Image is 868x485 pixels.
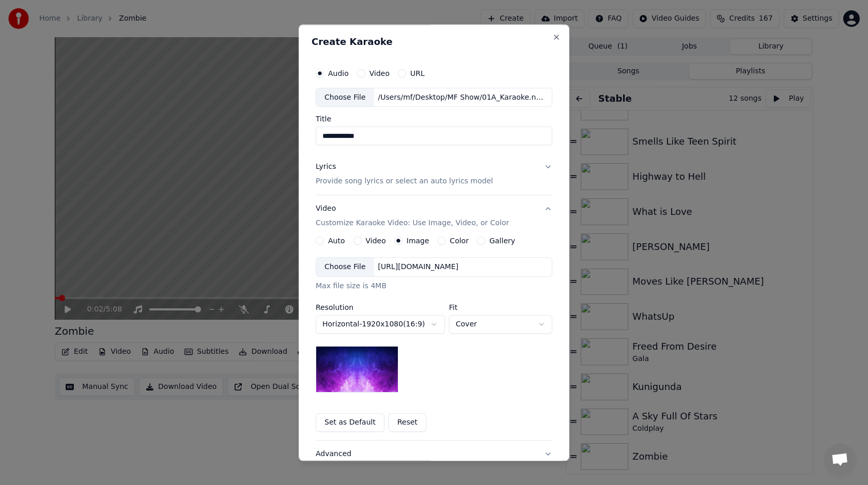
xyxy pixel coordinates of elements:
[316,116,552,123] label: Title
[489,238,515,245] label: Gallery
[316,154,552,195] button: LyricsProvide song lyrics or select an auto lyrics model
[316,204,509,229] div: Video
[369,70,390,77] label: Video
[374,92,550,103] div: /Users/mf/Desktop/MF Show/01A_Karaoke.nosync/Bounce-Stable/10 GunsnRoses-132BPM.mp3
[316,441,552,468] button: Advanced
[328,70,349,77] label: Audio
[366,238,386,245] label: Video
[316,414,384,432] button: Set as Default
[316,237,552,441] div: VideoCustomize Karaoke Video: Use Image, Video, or Color
[316,258,374,277] div: Choose File
[316,177,493,187] p: Provide song lyrics or select an auto lyrics model
[450,238,469,245] label: Color
[410,70,425,77] label: URL
[407,238,429,245] label: Image
[312,37,556,46] h2: Create Karaoke
[316,88,374,107] div: Choose File
[389,414,426,432] button: Reset
[316,281,552,292] div: Max file size is 4MB
[316,304,445,311] label: Resolution
[316,218,509,229] p: Customize Karaoke Video: Use Image, Video, or Color
[316,162,336,173] div: Lyrics
[328,238,345,245] label: Auto
[449,304,552,311] label: Fit
[374,262,463,273] div: [URL][DOMAIN_NAME]
[316,196,552,237] button: VideoCustomize Karaoke Video: Use Image, Video, or Color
